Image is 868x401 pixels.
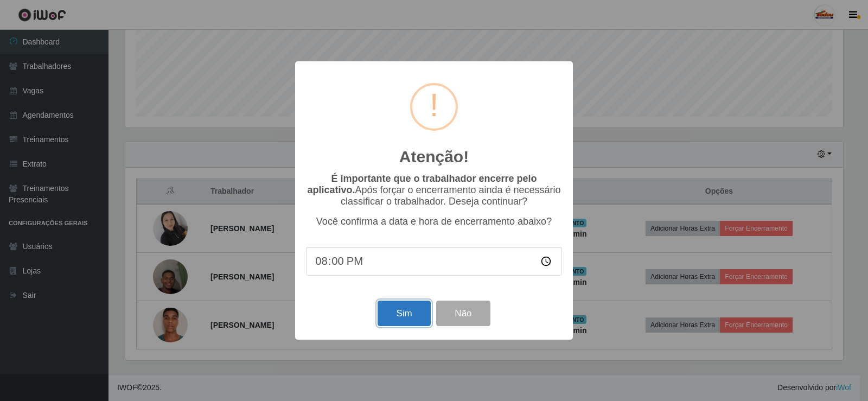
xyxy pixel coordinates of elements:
b: É importante que o trabalhador encerre pelo aplicativo. [307,173,537,195]
h2: Atenção! [399,147,469,167]
button: Não [436,301,490,326]
p: Após forçar o encerramento ainda é necessário classificar o trabalhador. Deseja continuar? [306,173,562,207]
button: Sim [378,301,430,326]
p: Você confirma a data e hora de encerramento abaixo? [306,216,562,227]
